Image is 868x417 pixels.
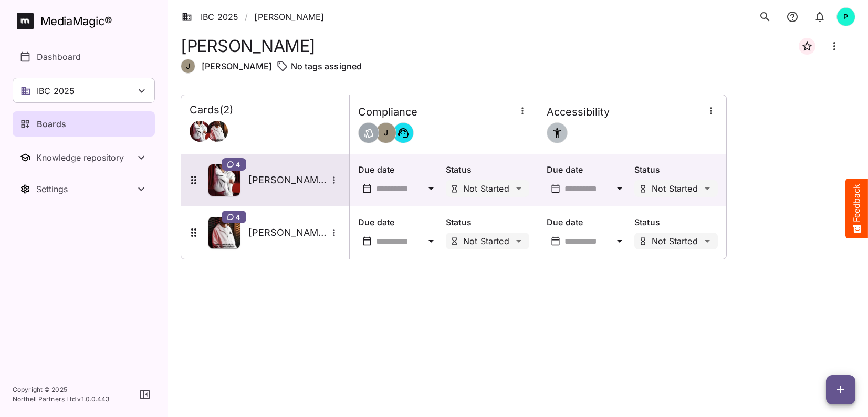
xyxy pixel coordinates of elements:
[547,216,630,228] p: Due date
[37,118,66,130] p: Boards
[652,237,698,245] p: Not Started
[809,6,830,27] button: notifications
[13,145,155,170] button: Toggle Knowledge repository
[13,176,155,202] button: Toggle Settings
[634,216,718,228] p: Status
[13,394,110,404] p: Northell Partners Ltd v 1.0.0.443
[755,6,776,27] button: search
[652,184,698,193] p: Not Started
[446,163,529,176] p: Status
[236,213,240,221] span: 4
[36,184,135,194] div: Settings
[37,85,75,97] p: IBC 2025
[13,145,155,170] nav: Knowledge repository
[37,50,81,63] p: Dashboard
[276,60,289,72] img: tag-outline.svg
[40,13,112,30] div: MediaMagic ®
[13,385,110,394] p: Copyright © 2025
[245,11,248,23] span: /
[13,111,155,137] a: Boards
[13,44,155,69] a: Dashboard
[463,237,509,245] p: Not Started
[845,179,868,238] button: Feedback
[248,226,327,239] h5: [PERSON_NAME]
[782,6,803,27] button: notifications
[190,103,233,117] h4: Cards ( 2 )
[182,11,238,23] a: IBC 2025
[327,173,341,187] button: More options for Gomez
[202,60,272,72] p: [PERSON_NAME]
[634,163,718,176] p: Status
[248,174,327,186] h5: [PERSON_NAME]
[36,152,135,163] div: Knowledge repository
[327,226,341,239] button: More options for Jude
[446,216,529,228] p: Status
[547,106,610,119] h4: Accessibility
[358,216,442,228] p: Due date
[822,34,847,59] button: Board more options
[463,184,509,193] p: Not Started
[547,163,630,176] p: Due date
[13,176,155,202] nav: Settings
[836,7,855,26] div: P
[181,59,195,74] div: J
[181,36,316,56] h1: [PERSON_NAME]
[358,163,442,176] p: Due date
[375,122,396,143] div: J
[236,160,240,169] span: 4
[17,13,155,29] a: MediaMagic®
[291,60,362,72] p: No tags assigned
[208,164,240,196] img: Asset Thumbnail
[208,217,240,248] img: Asset Thumbnail
[358,106,417,119] h4: Compliance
